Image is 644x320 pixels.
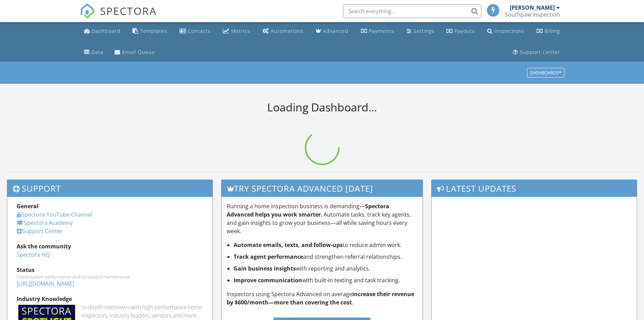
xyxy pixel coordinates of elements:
a: Support Center [510,46,563,59]
strong: Automate emails, texts, and follow-ups [234,241,343,249]
a: Payments [358,25,397,38]
div: Email Queue [122,49,155,55]
div: Status [17,266,203,274]
a: Support Center [17,227,63,235]
input: Search everything... [343,4,481,18]
div: Settings [414,28,434,34]
div: Automations [271,28,303,34]
div: Contacts [188,28,211,34]
a: Spectora HQ [17,251,50,258]
div: Dashboards [530,71,561,75]
a: Metrics [220,25,253,38]
a: Payouts [444,25,478,38]
a: Spectora Academy [17,219,73,227]
strong: Track agent performance [234,253,303,260]
div: Support Center [520,49,560,55]
li: with built-in texting and task tracking. [234,276,417,284]
strong: increase their revenue by $600/month—more than covering the cost [227,290,414,306]
p: Inspectors using Spectora Advanced on average . [227,290,417,307]
a: Templates [130,25,170,38]
a: Automations (Basic) [260,25,306,38]
h3: Latest Updates [432,180,637,197]
strong: Improve communication [234,276,302,284]
strong: Spectora Advanced helps you work smarter [227,202,389,218]
a: Contacts [177,25,214,38]
div: Payments [369,28,394,34]
a: [URL][DOMAIN_NAME] [17,280,74,287]
a: Advanced [313,25,351,38]
span: SPECTORA [100,3,157,18]
h3: Try spectora advanced [DATE] [221,180,423,197]
img: The Best Home Inspection Software - Spectora [80,3,95,19]
li: with reporting and analytics. [234,264,417,273]
li: to reduce admin work. [234,241,417,249]
div: Check system performance and scheduled maintenance. [17,274,203,280]
a: Email Queue [112,46,158,59]
a: Spectora YouTube Channel [17,211,92,218]
a: Inspections [484,25,527,38]
div: Advanced [323,28,348,34]
div: Billing [545,28,560,34]
h3: Support [7,180,212,197]
strong: General [17,202,38,210]
a: Data [81,46,106,59]
div: Templates [140,28,167,34]
div: Dashboard [92,28,120,34]
button: Dashboards [527,68,564,78]
div: Data [91,49,103,55]
div: Payouts [454,28,475,34]
div: Metrics [231,28,250,34]
a: Dashboard [81,25,123,38]
div: Inspections [495,28,525,34]
div: [PERSON_NAME] [510,4,555,11]
a: SPECTORA [80,9,157,24]
strong: Gain business insights [234,265,296,272]
div: Industry Knowledge [17,295,203,303]
div: Ask the community [17,242,203,250]
div: Southpaw Inspection [505,11,560,18]
a: Billing [534,25,563,38]
a: Settings [404,25,437,38]
li: and strengthen referral relationships. [234,253,417,261]
p: Running a home inspection business is demanding— . Automate tasks, track key agents, and gain ins... [227,202,417,235]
